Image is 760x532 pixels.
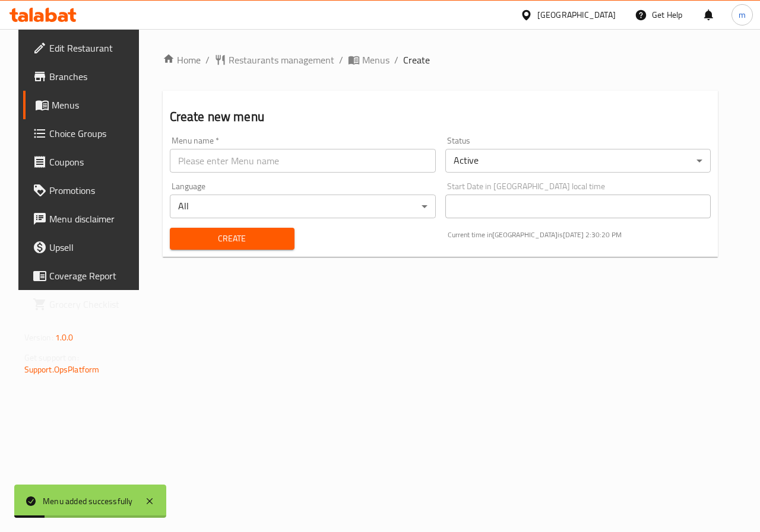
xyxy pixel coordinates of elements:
[43,495,133,508] div: Menu added successfully
[214,53,334,67] a: Restaurants management
[49,240,136,254] span: Upsell
[49,69,136,84] span: Branches
[24,330,53,345] span: Version:
[23,233,145,262] a: Upsell
[49,126,136,141] span: Choice Groups
[23,119,145,148] a: Choice Groups
[23,62,145,91] a: Branches
[163,53,718,67] nav: breadcrumb
[49,183,136,197] span: Promotions
[170,195,436,218] div: All
[179,231,285,246] span: Create
[23,148,145,176] a: Coupons
[23,290,145,318] a: Grocery Checklist
[55,330,74,345] span: 1.0.0
[23,205,145,233] a: Menu disclaimer
[23,262,145,290] a: Coverage Report
[49,41,136,55] span: Edit Restaurant
[170,149,436,173] input: Please enter Menu name
[537,8,616,21] div: [GEOGRAPHIC_DATA]
[163,53,201,67] a: Home
[49,155,136,169] span: Coupons
[170,108,711,126] h2: Create new menu
[52,98,136,112] span: Menus
[23,34,145,62] a: Edit Restaurant
[339,53,343,67] li: /
[23,176,145,205] a: Promotions
[24,350,79,365] span: Get support on:
[229,53,334,67] span: Restaurants management
[445,149,711,173] div: Active
[403,53,430,67] span: Create
[348,53,389,67] a: Menus
[170,228,294,250] button: Create
[23,91,145,119] a: Menus
[394,53,398,67] li: /
[49,212,136,226] span: Menu disclaimer
[49,297,136,311] span: Grocery Checklist
[739,8,746,21] span: m
[362,53,389,67] span: Menus
[24,362,100,377] a: Support.OpsPlatform
[205,53,210,67] li: /
[49,269,136,283] span: Coverage Report
[448,230,711,240] p: Current time in [GEOGRAPHIC_DATA] is [DATE] 2:30:20 PM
